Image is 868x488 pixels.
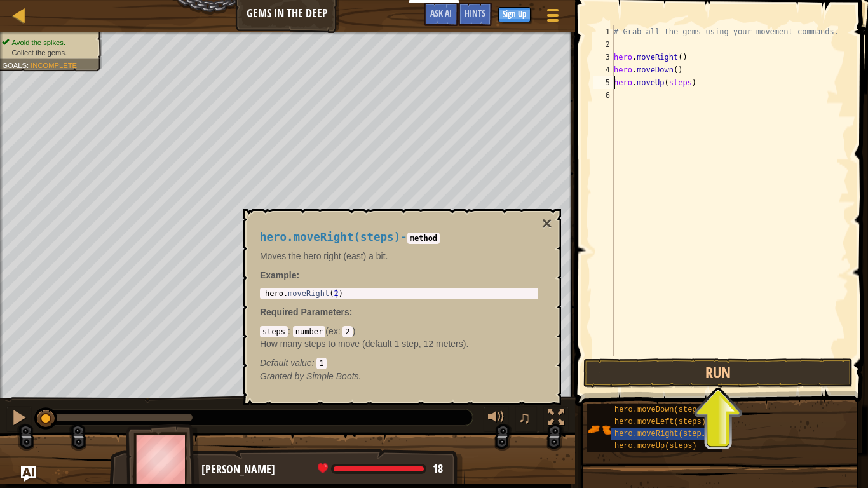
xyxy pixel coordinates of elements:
span: : [288,326,293,336]
span: Granted by [260,371,306,381]
em: Simple Boots. [260,371,362,381]
span: : [312,358,317,368]
code: method [407,233,440,244]
p: Moves the hero right (east) a bit. [260,250,538,262]
button: × [542,215,552,233]
p: How many steps to move (default 1 step, 12 meters). [260,337,538,350]
span: ex [329,326,338,336]
code: 2 [342,326,352,337]
strong: : [260,270,299,280]
code: 1 [316,358,326,369]
span: Example [260,270,297,280]
span: : [338,326,343,336]
code: steps [260,326,288,337]
code: number [293,326,325,337]
span: hero.moveRight(steps) [260,231,400,243]
div: ( ) [260,325,538,369]
h4: - [260,231,538,243]
span: Default value [260,358,312,368]
span: Required Parameters [260,307,349,317]
span: : [349,307,353,317]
